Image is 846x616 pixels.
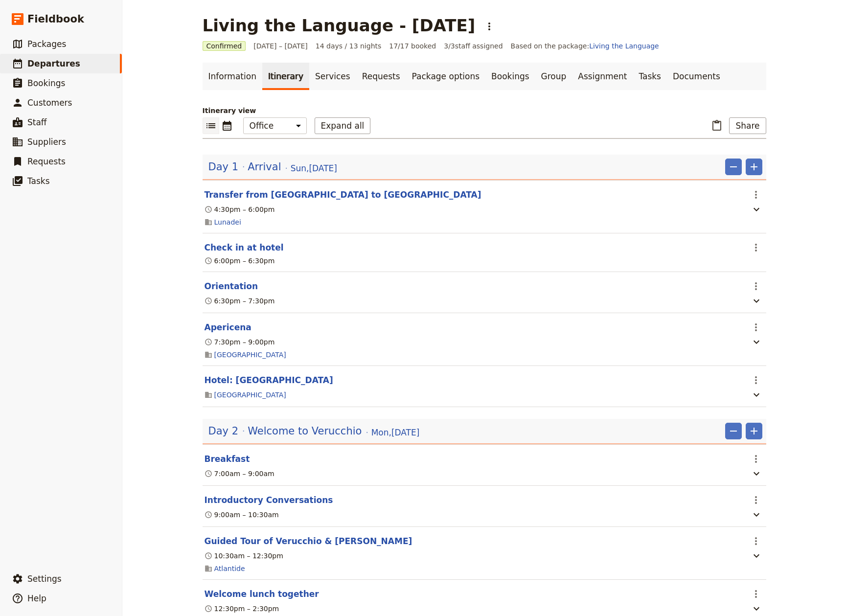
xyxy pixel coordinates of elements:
p: Itinerary view [203,106,766,115]
span: 14 days / 13 nights [316,41,382,51]
div: 10:30am – 12:30pm [205,551,283,561]
a: [GEOGRAPHIC_DATA] [214,390,286,400]
button: Actions [748,186,764,203]
button: Edit this itinerary item [205,242,284,253]
span: Based on the package: [511,41,659,51]
button: Edit this itinerary item [205,374,333,386]
button: Calendar view [219,117,235,134]
span: Sun , [DATE] [291,162,337,174]
a: Living the Language [589,42,659,50]
button: Share [729,117,766,134]
span: 17/17 booked [389,41,436,51]
a: Bookings [485,63,535,90]
a: Itinerary [262,63,309,90]
button: Edit this itinerary item [205,494,333,506]
button: Actions [481,18,498,35]
span: Requests [27,157,66,166]
div: 6:00pm – 6:30pm [205,256,275,266]
h1: Living the Language - [DATE] [203,16,476,35]
div: 6:30pm – 7:30pm [205,296,275,306]
span: [DATE] – [DATE] [253,41,308,51]
a: [GEOGRAPHIC_DATA] [214,350,286,360]
span: Bookings [27,78,65,88]
span: Fieldbook [27,12,84,26]
button: Actions [748,451,764,467]
button: Edit day information [208,160,337,174]
span: Arrival [248,160,281,174]
button: Actions [748,533,764,549]
a: Information [203,63,262,90]
a: Requests [356,63,406,90]
span: 3 / 3 staff assigned [444,41,503,51]
span: Customers [27,98,72,108]
span: Packages [27,39,66,49]
button: Actions [748,586,764,602]
a: Package options [406,63,485,90]
div: 9:00am – 10:30am [205,510,279,520]
span: Suppliers [27,137,66,147]
div: 12:30pm – 2:30pm [205,604,279,614]
button: Add [746,159,762,175]
button: Remove [725,159,742,175]
button: Edit this itinerary item [205,321,252,333]
span: Day 1 [208,160,239,174]
button: Edit this itinerary item [205,280,258,292]
button: List view [203,117,219,134]
span: Tasks [27,176,50,186]
button: Edit this itinerary item [205,189,481,201]
span: Mon , [DATE] [371,427,420,438]
button: Remove [725,423,742,439]
button: Expand all [315,117,371,134]
a: Atlantide [214,564,245,573]
span: Confirmed [203,41,246,51]
span: Settings [27,574,62,584]
button: Edit day information [208,424,420,438]
span: Departures [27,59,80,68]
span: Day 2 [208,424,239,438]
a: Lunadei [214,217,241,227]
a: Assignment [572,63,633,90]
button: Paste itinerary item [709,117,725,134]
a: Group [535,63,572,90]
a: Documents [667,63,726,90]
a: Tasks [633,63,667,90]
span: Help [27,593,46,603]
button: Actions [748,278,764,295]
button: Edit this itinerary item [205,453,250,465]
span: Welcome to Verucchio [248,424,362,438]
button: Actions [748,372,764,388]
button: Add [746,423,762,439]
span: Staff [27,117,47,127]
button: Actions [748,492,764,508]
button: Edit this itinerary item [205,588,319,600]
button: Edit this itinerary item [205,535,412,547]
div: 4:30pm – 6:00pm [205,205,275,214]
a: Services [309,63,356,90]
button: Actions [748,319,764,336]
div: 7:30pm – 9:00pm [205,337,275,347]
button: Actions [748,239,764,256]
div: 7:00am – 9:00am [205,469,274,479]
